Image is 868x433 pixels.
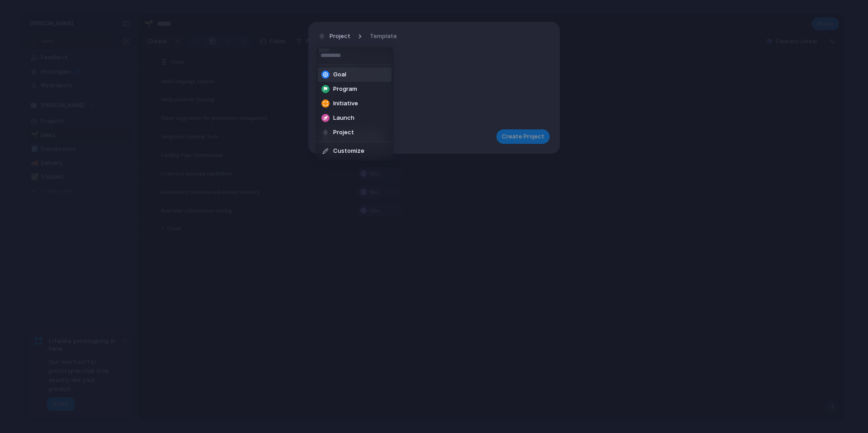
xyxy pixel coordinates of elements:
span: Initiative [333,99,358,108]
span: Goal [333,70,346,79]
span: Program [333,85,357,94]
span: Launch [333,113,354,122]
span: Project [333,128,354,137]
span: Customize [333,146,364,155]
